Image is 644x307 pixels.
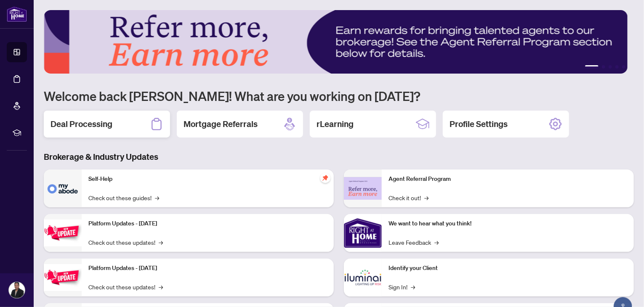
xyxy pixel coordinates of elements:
[184,118,258,130] h2: Mortgage Referrals
[585,65,599,69] button: 1
[411,282,415,291] span: →
[44,88,634,104] h1: Welcome back [PERSON_NAME]! What are you working on [DATE]?
[344,177,382,200] img: Agent Referral Program
[88,219,327,228] p: Platform Updates - [DATE]
[609,65,612,69] button: 3
[317,118,354,130] h2: rLearning
[88,238,163,247] a: Check out these updates!→
[615,65,619,69] button: 4
[389,193,428,202] a: Check it out!→
[389,264,627,273] p: Identify your Client
[159,282,163,291] span: →
[320,173,330,183] span: pushpin
[389,282,415,291] a: Sign In!→
[602,65,605,69] button: 2
[44,220,82,246] img: Platform Updates - July 21, 2025
[155,193,159,202] span: →
[450,118,508,130] h2: Profile Settings
[389,238,439,247] a: Leave Feedback→
[344,214,382,252] img: We want to hear what you think!
[51,118,112,130] h2: Deal Processing
[88,282,163,291] a: Check out these updates!→
[88,193,159,202] a: Check out these guides!→
[622,65,625,69] button: 5
[44,264,82,291] img: Platform Updates - July 8, 2025
[344,259,382,296] img: Identify your Client
[44,151,634,163] h3: Brokerage & Industry Updates
[9,282,25,298] img: Profile Icon
[434,238,439,247] span: →
[389,219,627,228] p: We want to hear what you think!
[610,278,636,303] button: Open asap
[88,175,327,184] p: Self-Help
[7,6,27,22] img: logo
[44,10,628,74] img: Slide 0
[44,169,82,207] img: Self-Help
[88,264,327,273] p: Platform Updates - [DATE]
[389,175,627,184] p: Agent Referral Program
[424,193,428,202] span: →
[159,238,163,247] span: →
